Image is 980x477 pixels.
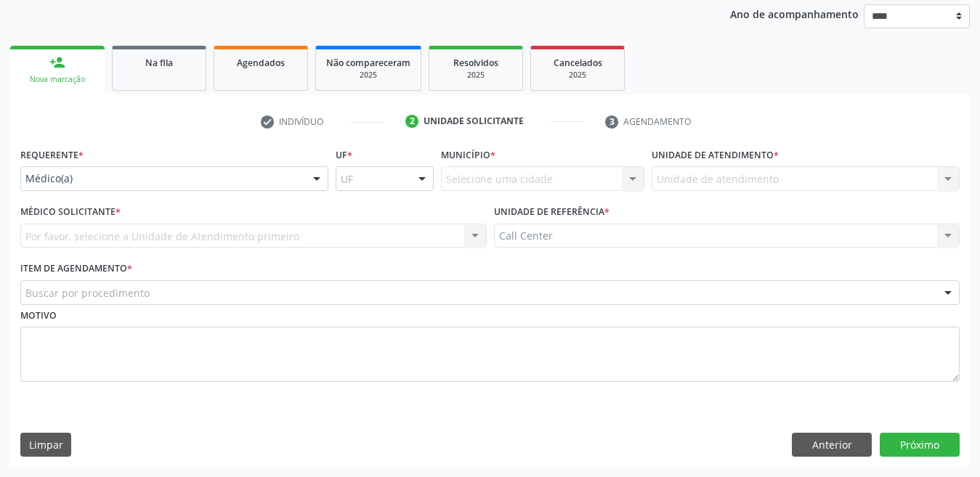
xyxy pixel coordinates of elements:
[440,70,512,81] div: 2025
[441,144,495,166] label: Município
[341,171,353,187] span: UF
[25,171,299,186] span: Médico(a)
[326,70,410,81] div: 2025
[49,54,65,70] div: person_add
[20,201,121,224] label: Médico Solicitante
[145,57,173,69] span: Na fila
[326,57,410,69] span: Não compareceram
[541,70,614,81] div: 2025
[730,4,859,23] p: Ano de acompanhamento
[880,433,960,457] button: Próximo
[792,433,872,457] button: Anterior
[494,201,610,224] label: Unidade de referência
[554,57,602,69] span: Cancelados
[20,433,71,457] button: Limpar
[25,285,150,301] span: Buscar por procedimento
[652,144,779,166] label: Unidade de atendimento
[20,74,94,85] div: Nova marcação
[237,57,285,69] span: Agendados
[405,115,418,128] div: 2
[336,144,352,166] label: UF
[20,258,132,280] label: Item de agendamento
[453,57,498,69] span: Resolvidos
[20,305,57,327] label: Motivo
[20,144,84,166] label: Requerente
[424,115,524,128] div: Unidade solicitante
